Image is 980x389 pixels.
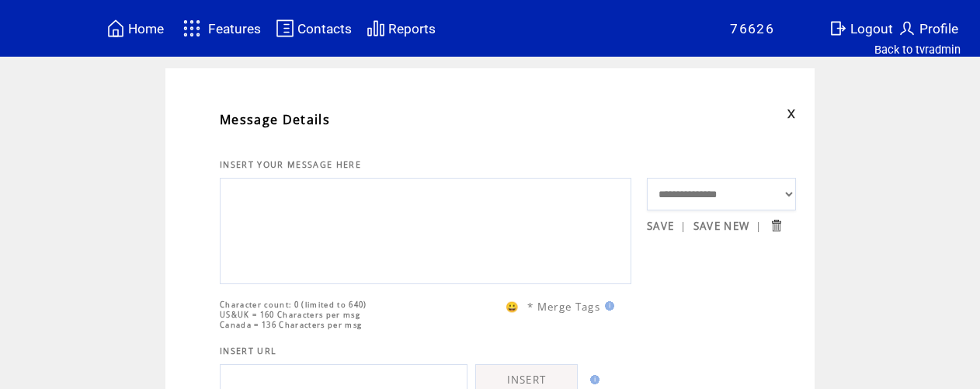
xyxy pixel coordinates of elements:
[364,16,438,40] a: Reports
[220,320,362,330] span: Canada = 136 Characters per msg
[756,219,762,233] span: |
[600,301,614,311] img: help.gif
[586,375,599,384] img: help.gif
[220,310,360,320] span: US&UK = 160 Characters per msg
[388,21,436,36] span: Reports
[220,346,276,356] span: INSERT URL
[220,111,330,128] span: Message Details
[647,219,674,233] a: SAVE
[769,218,784,233] input: Submit
[919,21,958,36] span: Profile
[367,19,385,38] img: chart.svg
[898,19,916,38] img: profile.svg
[176,13,264,43] a: Features
[506,300,520,314] span: 😀
[128,21,164,36] span: Home
[895,16,961,40] a: Profile
[276,19,294,38] img: contacts.svg
[106,19,125,38] img: home.svg
[220,300,367,310] span: Character count: 0 (limited to 640)
[874,43,961,57] a: Back to tvradmin
[850,21,893,36] span: Logout
[179,16,206,41] img: features.svg
[273,16,354,40] a: Contacts
[208,21,261,36] span: Features
[220,159,361,170] span: INSERT YOUR MESSAGE HERE
[297,21,352,36] span: Contacts
[693,219,750,233] a: SAVE NEW
[829,19,847,38] img: exit.svg
[527,300,600,314] span: * Merge Tags
[680,219,686,233] span: |
[826,16,895,40] a: Logout
[730,21,774,36] span: 76626
[104,16,166,40] a: Home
